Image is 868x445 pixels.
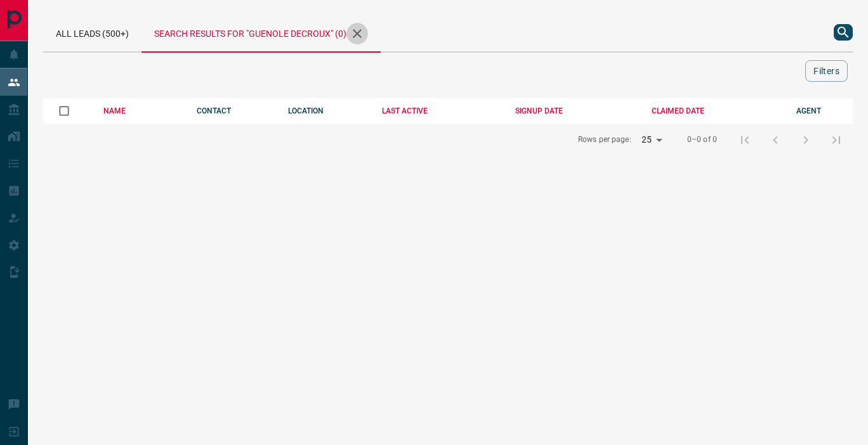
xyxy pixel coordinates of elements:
div: AGENT [796,106,853,115]
div: LOCATION [288,106,363,115]
div: CONTACT [197,106,269,115]
button: search button [834,24,853,41]
div: NAME [103,106,177,115]
p: Rows per page: [578,134,631,145]
button: Filters [805,60,848,82]
div: All Leads (500+) [43,13,141,51]
p: 0–0 of 0 [687,134,717,145]
div: 25 [636,131,667,149]
div: SIGNUP DATE [515,106,633,115]
div: Search results for "GUENOLE DECROUX" (0) [141,13,381,53]
div: LAST ACTIVE [382,106,496,115]
div: CLAIMED DATE [652,106,778,115]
